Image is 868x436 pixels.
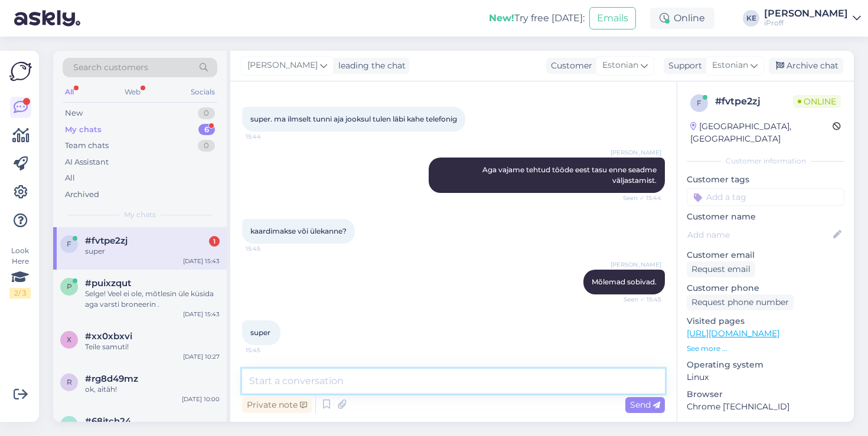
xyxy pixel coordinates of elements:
span: Estonian [602,59,638,72]
span: Search customers [73,61,148,74]
span: #68jtch24 [85,416,131,427]
p: Browser [687,388,844,401]
div: 2 / 3 [9,288,31,299]
div: Customer information [687,156,844,166]
div: iProff [764,18,848,28]
p: Customer name [687,211,844,223]
div: Request phone number [687,294,794,310]
div: ok, aitäh! [85,384,220,395]
span: #rg8d49mz [85,373,138,384]
div: Team chats [65,140,109,152]
span: #fvtpe2zj [85,235,128,246]
div: leading the chat [334,60,406,72]
div: All [65,172,75,184]
div: New [65,107,83,119]
div: Customer [546,60,592,72]
div: All [63,84,76,100]
span: My chats [124,209,156,220]
div: [PERSON_NAME] [764,9,848,18]
div: super [85,246,220,257]
p: Chrome [TECHNICAL_ID] [687,401,844,413]
div: KE [743,10,759,27]
span: #puixzqut [85,278,131,289]
span: Seen ✓ 15:45 [617,295,661,304]
p: Customer email [687,249,844,261]
div: [DATE] 10:27 [183,352,220,361]
div: Request email [687,261,755,277]
b: New! [489,12,514,24]
div: # fvtpe2zj [715,94,793,109]
p: Operating system [687,359,844,371]
div: Try free [DATE]: [489,11,585,25]
p: Linux [687,371,844,383]
span: p [67,282,72,291]
span: x [67,335,71,344]
div: 0 [198,107,215,119]
div: AI Assistant [65,156,109,168]
span: kaardimakse või ülekanne? [250,227,347,235]
div: [GEOGRAPHIC_DATA], [GEOGRAPHIC_DATA] [690,120,833,145]
div: [DATE] 15:43 [183,310,220,319]
div: My chats [65,124,102,136]
div: [DATE] 15:43 [183,257,220,265]
div: [DATE] 10:00 [182,395,220,404]
div: Web [122,84,143,100]
a: [URL][DOMAIN_NAME] [687,328,779,339]
p: Visited pages [687,315,844,327]
img: Askly Logo [9,60,32,83]
span: [PERSON_NAME] [611,260,661,269]
span: Send [630,399,660,410]
span: [PERSON_NAME] [611,148,661,157]
span: r [67,378,72,386]
span: f [67,240,71,248]
span: Seen ✓ 15:44 [617,194,661,202]
div: 0 [198,140,215,152]
div: Socials [188,84,217,100]
div: 6 [198,124,215,136]
span: #xx0xbxvi [85,331,132,342]
p: Customer phone [687,282,844,294]
input: Add a tag [687,188,844,206]
span: super [250,328,270,337]
span: Aga vajame tehtud tööde eest tasu enne seadme väljastamist. [482,165,658,185]
div: Teile samuti! [85,342,220,352]
div: Support [664,60,702,72]
p: Customer tags [687,173,844,186]
span: [PERSON_NAME] [247,59,318,72]
span: Mõlemad sobivad. [592,277,657,286]
a: [PERSON_NAME]iProff [764,9,861,28]
div: 1 [209,236,220,247]
div: Online [650,8,714,29]
span: 15:45 [246,346,290,355]
span: Estonian [712,59,748,72]
div: Archive chat [769,58,843,74]
span: f [697,99,701,107]
span: 6 [67,420,71,429]
div: Look Here [9,245,31,299]
div: Selge! Veel ei ole, mõtlesin üle küsida aga varsti broneerin . [85,289,220,310]
span: super. ma ilmselt tunni aja jooksul tulen läbi kahe telefonig [250,114,457,123]
span: 15:44 [246,132,290,141]
span: 15:45 [246,244,290,253]
div: Archived [65,189,99,201]
span: Online [793,95,841,108]
input: Add name [687,228,831,241]
button: Emails [589,7,636,29]
div: Private note [242,397,312,413]
p: See more ... [687,343,844,354]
